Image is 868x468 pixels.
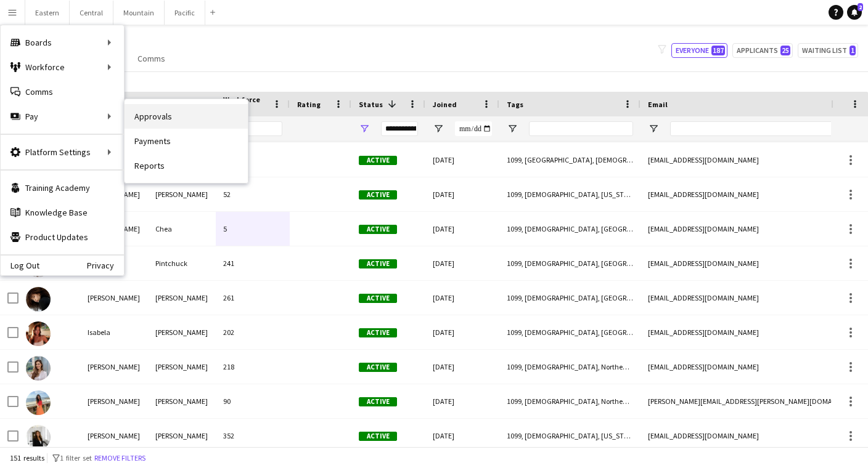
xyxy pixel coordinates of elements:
[425,350,499,384] div: [DATE]
[1,55,124,79] div: Workforce
[92,451,148,465] button: Remove filters
[425,281,499,315] div: [DATE]
[216,212,290,246] div: 5
[780,46,790,55] span: 25
[216,143,290,177] div: 32
[125,104,248,129] a: Approvals
[148,350,216,384] div: [PERSON_NAME]
[137,53,165,64] span: Comms
[425,246,499,280] div: [DATE]
[26,425,51,450] img: Isabelle Goldfarb
[433,123,444,134] button: Open Filter Menu
[133,50,170,67] a: Comms
[359,100,383,109] span: Status
[499,315,641,349] div: 1099, [DEMOGRAPHIC_DATA], [GEOGRAPHIC_DATA], [GEOGRAPHIC_DATA]
[216,419,290,453] div: 352
[359,363,397,372] span: Active
[1,79,124,104] a: Comms
[850,46,856,55] span: 1
[1,30,124,55] div: Boards
[165,1,205,25] button: Pacific
[798,43,858,58] button: Waiting list1
[80,315,148,349] div: Isabela
[425,143,499,177] div: [DATE]
[499,384,641,418] div: 1099, [DEMOGRAPHIC_DATA], Northeast, [US_STATE], [GEOGRAPHIC_DATA]
[216,315,290,349] div: 202
[499,143,641,177] div: 1099, [GEOGRAPHIC_DATA], [DEMOGRAPHIC_DATA], [GEOGRAPHIC_DATA]
[1,225,124,249] a: Product Updates
[25,1,70,25] button: Eastern
[125,129,248,153] a: Payments
[125,153,248,178] a: Reports
[26,287,51,312] img: Irelyn Wesley
[499,281,641,315] div: 1099, [DEMOGRAPHIC_DATA], [GEOGRAPHIC_DATA], [GEOGRAPHIC_DATA]
[1,104,124,129] div: Pay
[223,95,268,113] span: Workforce ID
[80,419,148,453] div: [PERSON_NAME]
[425,384,499,418] div: [DATE]
[80,384,148,418] div: [PERSON_NAME]
[148,246,216,280] div: Pintchuck
[425,315,499,349] div: [DATE]
[425,212,499,246] div: [DATE]
[148,384,216,418] div: [PERSON_NAME]
[148,177,216,211] div: [PERSON_NAME]
[26,321,51,346] img: Isabela Russell
[297,100,321,109] span: Rating
[425,419,499,453] div: [DATE]
[1,200,124,225] a: Knowledge Base
[216,384,290,418] div: 90
[529,121,633,136] input: Tags Filter Input
[359,190,397,200] span: Active
[26,356,51,381] img: Isabella Venturini
[359,328,397,337] span: Active
[80,281,148,315] div: [PERSON_NAME]
[359,225,397,234] span: Active
[507,123,518,134] button: Open Filter Menu
[732,43,793,58] button: Applicants25
[1,175,124,200] a: Training Academy
[359,294,397,303] span: Active
[148,281,216,315] div: [PERSON_NAME]
[1,260,39,270] a: Log Out
[499,419,641,453] div: 1099, [DEMOGRAPHIC_DATA], [US_STATE], Northeast
[60,453,92,462] span: 1 filter set
[507,100,523,109] span: Tags
[648,123,659,134] button: Open Filter Menu
[499,177,641,211] div: 1099, [DEMOGRAPHIC_DATA], [US_STATE], Northeast, Travel Team
[359,397,397,406] span: Active
[80,350,148,384] div: [PERSON_NAME]
[648,100,668,109] span: Email
[216,246,290,280] div: 241
[499,350,641,384] div: 1099, [DEMOGRAPHIC_DATA], Northeast, [US_STATE], [GEOGRAPHIC_DATA]
[499,246,641,280] div: 1099, [DEMOGRAPHIC_DATA], [GEOGRAPHIC_DATA], [GEOGRAPHIC_DATA]
[499,212,641,246] div: 1099, [DEMOGRAPHIC_DATA], [GEOGRAPHIC_DATA], [GEOGRAPHIC_DATA]
[1,140,124,164] div: Platform Settings
[359,259,397,268] span: Active
[711,46,725,55] span: 187
[433,100,457,109] span: Joined
[216,350,290,384] div: 218
[245,121,282,136] input: Workforce ID Filter Input
[70,1,113,25] button: Central
[113,1,165,25] button: Mountain
[359,156,397,165] span: Active
[425,177,499,211] div: [DATE]
[87,260,124,270] a: Privacy
[359,123,370,134] button: Open Filter Menu
[148,419,216,453] div: [PERSON_NAME]
[148,315,216,349] div: [PERSON_NAME]
[847,5,862,20] a: 2
[455,121,492,136] input: Joined Filter Input
[26,390,51,415] img: Isabella Zuluaga
[858,3,863,11] span: 2
[359,432,397,441] span: Active
[216,177,290,211] div: 52
[671,43,727,58] button: Everyone187
[216,281,290,315] div: 261
[148,212,216,246] div: Chea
